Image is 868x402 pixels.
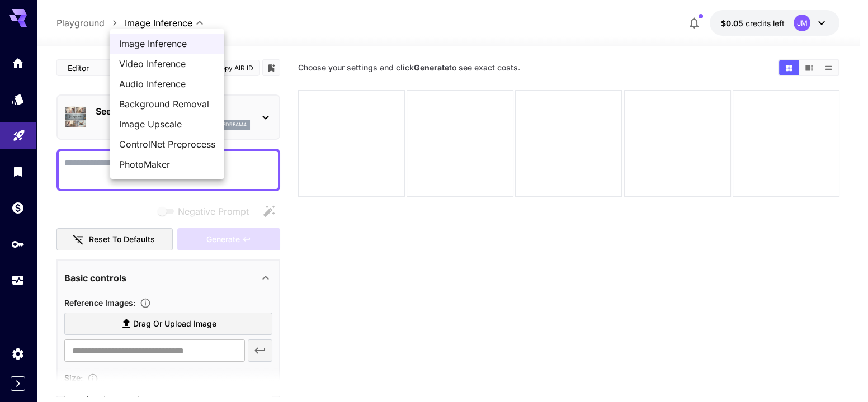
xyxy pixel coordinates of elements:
span: ControlNet Preprocess [119,138,215,151]
span: Video Inference [119,57,215,70]
span: Background Removal [119,97,215,111]
span: Image Upscale [119,117,215,131]
span: PhotoMaker [119,158,215,171]
span: Audio Inference [119,77,215,91]
span: Image Inference [119,37,215,50]
iframe: Chat Widget [812,348,868,402]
